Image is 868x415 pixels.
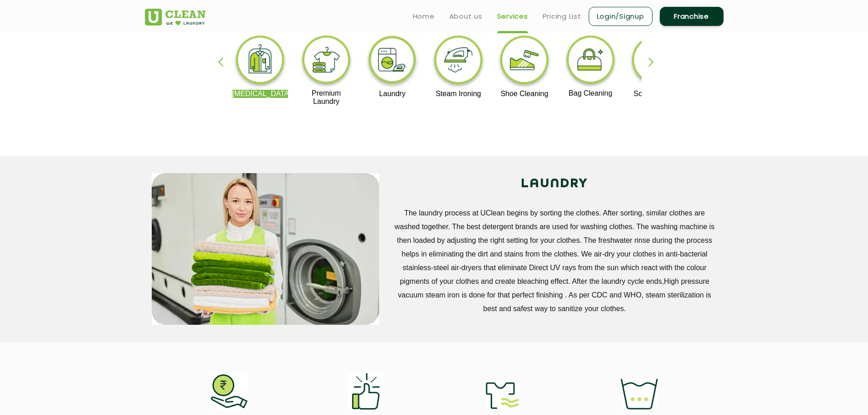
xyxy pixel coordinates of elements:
[365,33,421,90] img: laundry_cleaning_11zon.webp
[298,89,354,106] p: Premium Laundry
[449,11,483,22] a: About us
[628,33,684,90] img: sofa_cleaning_11zon.webp
[232,90,288,98] p: [MEDICAL_DATA]
[497,90,553,98] p: Shoe Cleaning
[145,9,205,26] img: UClean Laundry and Dry Cleaning
[563,33,619,89] img: bag_cleaning_11zon.webp
[497,33,553,90] img: shoe_cleaning_11zon.webp
[589,7,652,26] a: Login/Signup
[431,33,487,90] img: steam_ironing_11zon.webp
[660,7,724,26] a: Franchise
[486,382,519,409] img: uv_safe_air_drying_11zon.webp
[365,90,421,98] p: Laundry
[393,206,717,316] p: The laundry process at UClean begins by sorting the clothes. After sorting, similar clothes are w...
[348,373,384,410] img: skin_friendly_11zon.webp
[497,11,528,22] a: Services
[543,11,581,22] a: Pricing List
[621,379,658,410] img: uses_less_fresh_water_11zon.webp
[413,11,435,22] a: Home
[232,33,288,90] img: dry_cleaning_11zon.webp
[211,373,247,410] img: affordable_rates_11zon.webp
[628,90,684,98] p: Sofa Cleaning
[298,33,354,89] img: premium_laundry_cleaning_11zon.webp
[152,173,379,325] img: service_main_image_11zon.webp
[393,173,717,195] h2: LAUNDRY
[563,89,619,97] p: Bag Cleaning
[431,90,487,98] p: Steam Ironing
